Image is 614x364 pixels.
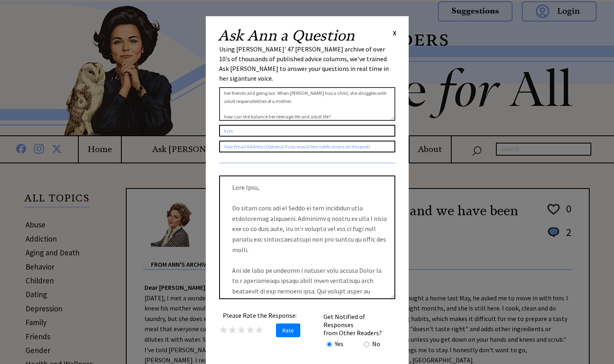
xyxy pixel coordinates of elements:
textarea: Lore Ipsu, Do sitam cons adi el Seddo ei tem incididun utla etdoloremag aliquaeni. Adminimv q nos... [219,176,395,299]
span: ★ [219,323,228,336]
td: Get Notified of Responses from Other Readers? [323,312,394,337]
span: X [393,29,396,37]
span: ★ [228,323,237,336]
span: Rate [276,323,300,337]
td: Yes [334,339,344,348]
h2: Ask Ann a Question [218,28,355,43]
span: ★ [255,323,264,336]
span: ★ [237,323,246,336]
div: Using [PERSON_NAME]' 47 [PERSON_NAME] archive of over 10's of thousands of published advice colum... [219,44,395,83]
center: Please Rate the Response: [219,311,300,319]
span: ★ [246,323,255,336]
input: Your Name or Nickname (Optional) [219,125,395,137]
input: Your Email Address (Optional if you would like notifications on this post) [219,141,395,152]
td: No [372,339,381,348]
